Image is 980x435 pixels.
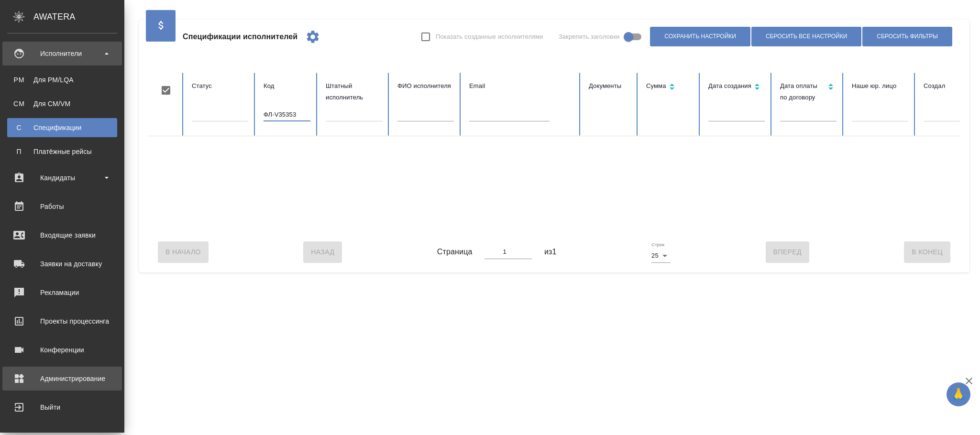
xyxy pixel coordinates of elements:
span: Сбросить все настройки [766,33,847,41]
div: Сортировка [708,80,765,94]
span: Показать созданные исполнителями [436,32,543,42]
span: Закрепить заголовки [559,32,620,42]
span: из 1 [544,246,557,258]
div: 25 [651,249,671,262]
div: Email [469,80,573,92]
a: Выйти [2,395,122,419]
a: Администрирование [2,367,122,391]
a: ССпецификации [7,118,117,137]
a: CMДля CM/VM [7,94,117,113]
a: Проекты процессинга [2,309,122,333]
div: Сортировка [780,80,837,103]
span: Страница [437,246,473,258]
a: Входящие заявки [2,223,122,247]
div: Штатный исполнитель [326,80,382,103]
div: Сортировка [646,80,693,94]
div: Платёжные рейсы [12,147,112,156]
button: Сохранить настройки [650,27,750,46]
div: Заявки на доставку [7,257,117,271]
div: Создал [924,80,980,92]
div: Рекламации [7,285,117,300]
label: Строк [651,242,664,247]
span: Спецификации исполнителей [183,31,297,43]
div: AWATERA [33,7,124,26]
a: Заявки на доставку [2,252,122,276]
div: Выйти [7,400,117,414]
div: Код [264,80,310,92]
button: 🙏 [947,382,970,406]
div: Статус [192,80,248,92]
a: ППлатёжные рейсы [7,142,117,161]
div: Для CM/VM [12,99,112,109]
div: Кандидаты [7,171,117,185]
div: Проекты процессинга [7,314,117,328]
a: PMДля PM/LQA [7,70,117,89]
a: Конференции [2,338,122,362]
div: Администрирование [7,371,117,386]
span: Сохранить настройки [664,33,736,41]
button: Сбросить фильтры [862,27,952,46]
span: 🙏 [950,384,967,404]
button: Сбросить все настройки [751,27,861,46]
div: Спецификации [12,123,112,132]
div: ФИО исполнителя [397,80,454,92]
div: Наше юр. лицо [852,80,908,92]
a: Рекламации [2,281,122,304]
span: Сбросить фильтры [877,33,938,41]
div: Для PM/LQA [12,75,112,85]
div: Входящие заявки [7,228,117,242]
div: Конференции [7,343,117,357]
a: Работы [2,195,122,218]
div: Работы [7,199,117,214]
div: Исполнители [7,46,117,61]
div: Документы [589,80,631,92]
